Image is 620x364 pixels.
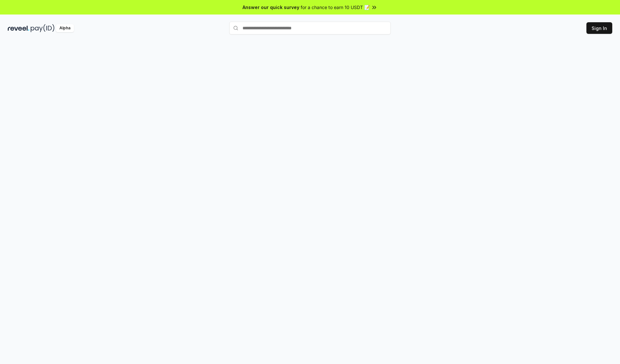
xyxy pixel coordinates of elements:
img: pay_id [31,24,55,32]
span: Answer our quick survey [243,4,299,11]
span: for a chance to earn 10 USDT 📝 [301,4,370,11]
img: reveel_dark [8,24,29,32]
button: Sign In [586,22,612,34]
div: Alpha [56,24,74,32]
